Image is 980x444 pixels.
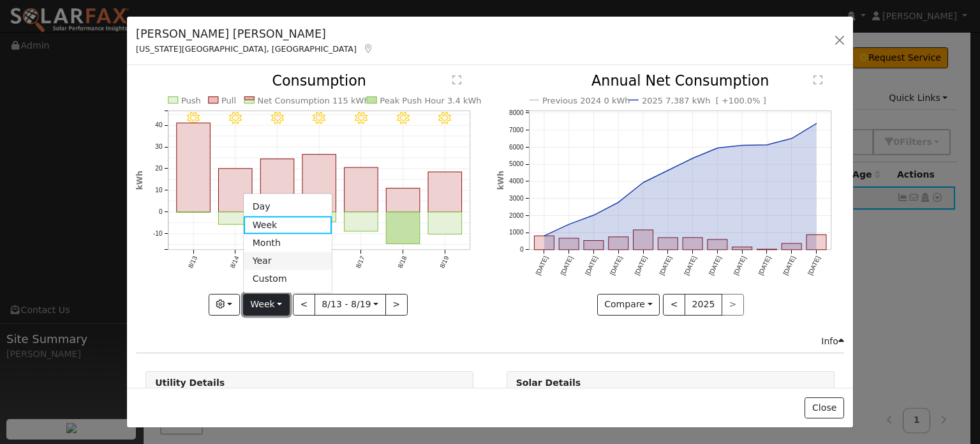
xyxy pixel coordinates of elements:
text: [DATE] [806,255,822,277]
text:  [453,75,462,86]
text: Consumption [272,73,367,89]
text: [DATE] [708,255,723,277]
text: [DATE] [757,255,772,277]
rect: onclick="" [345,168,378,213]
rect: onclick="" [806,235,826,250]
rect: onclick="" [177,123,211,212]
circle: onclick="" [665,168,670,173]
text:  [813,75,822,86]
text: 8/13 [187,255,198,270]
text: 0 [159,209,163,216]
a: Month [244,234,332,252]
a: Custom [244,270,332,288]
text: 8/17 [355,255,366,270]
circle: onclick="" [591,213,596,218]
text: 7000 [509,126,524,134]
text: [DATE] [782,255,797,277]
circle: onclick="" [764,142,769,148]
text: 0 [519,247,523,254]
text: 8000 [509,110,524,117]
rect: onclick="" [260,159,294,212]
text: 8/19 [438,255,450,270]
text: Pull [221,96,236,105]
button: 2025 [685,294,722,316]
text: Peak Push Hour 3.4 kWh [380,96,482,105]
button: Week [243,294,290,316]
i: 8/16 - Clear [313,112,326,125]
rect: onclick="" [177,212,211,213]
button: < [663,294,685,316]
circle: onclick="" [739,143,745,148]
button: > [385,294,408,316]
rect: onclick="" [633,230,653,250]
i: 8/15 - Clear [271,112,284,125]
circle: onclick="" [616,200,621,205]
text: 4000 [509,178,524,185]
rect: onclick="" [732,247,752,250]
rect: onclick="" [708,240,727,250]
text: [DATE] [559,255,574,277]
a: Map [363,43,375,54]
rect: onclick="" [302,212,336,222]
rect: onclick="" [683,238,702,250]
button: Compare [597,294,660,316]
text: [DATE] [633,255,648,277]
circle: onclick="" [541,234,546,239]
rect: onclick="" [534,236,554,250]
button: Close [805,397,843,419]
rect: onclick="" [345,212,378,231]
circle: onclick="" [813,121,819,126]
text: -10 [153,231,163,238]
text: [DATE] [609,255,624,277]
text: 10 [155,187,163,194]
rect: onclick="" [428,212,462,234]
rect: onclick="" [219,169,253,212]
strong: Solar Details [516,378,581,388]
button: 8/13 - 8/19 [315,294,386,316]
div: Info [821,335,844,348]
a: Year [244,252,332,270]
i: 8/18 - Clear [397,112,410,125]
circle: onclick="" [715,146,720,151]
rect: onclick="" [782,244,801,250]
rect: onclick="" [428,172,462,212]
h5: [PERSON_NAME] [PERSON_NAME] [136,26,374,42]
text: 2000 [509,212,524,219]
text: [DATE] [683,255,698,277]
button: < [293,294,315,316]
text: [DATE] [534,255,549,277]
circle: onclick="" [690,156,695,161]
rect: onclick="" [584,241,604,250]
text: 5000 [509,161,524,168]
text: 6000 [509,144,524,151]
rect: onclick="" [219,212,253,224]
text: 8/14 [229,255,241,270]
text: Previous 2024 0 kWh [542,96,630,105]
text: 1000 [509,229,524,236]
text: 20 [155,165,163,172]
circle: onclick="" [789,136,794,141]
a: Day [244,198,332,216]
rect: onclick="" [658,238,678,250]
i: 8/17 - MostlyClear [355,112,367,125]
text: Annual Net Consumption [591,73,769,89]
span: [US_STATE][GEOGRAPHIC_DATA], [GEOGRAPHIC_DATA] [136,44,357,54]
text: [DATE] [584,255,599,277]
rect: onclick="" [757,250,776,250]
i: 8/19 - Clear [439,112,452,125]
text: 40 [155,122,163,129]
text: [DATE] [732,255,748,277]
text: [DATE] [658,255,673,277]
circle: onclick="" [641,180,646,185]
text: 30 [155,144,163,151]
text: 2025 7,387 kWh [ +100.0% ] [642,96,766,105]
rect: onclick="" [387,212,420,244]
text: kWh [496,171,505,190]
a: Week [244,216,332,234]
i: 8/13 - Clear [187,112,200,125]
strong: Utility Details [155,378,225,388]
text: 3000 [509,195,524,202]
i: 8/14 - Clear [229,112,242,125]
text: kWh [135,171,144,190]
text: Net Consumption 115 kWh [258,96,369,105]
